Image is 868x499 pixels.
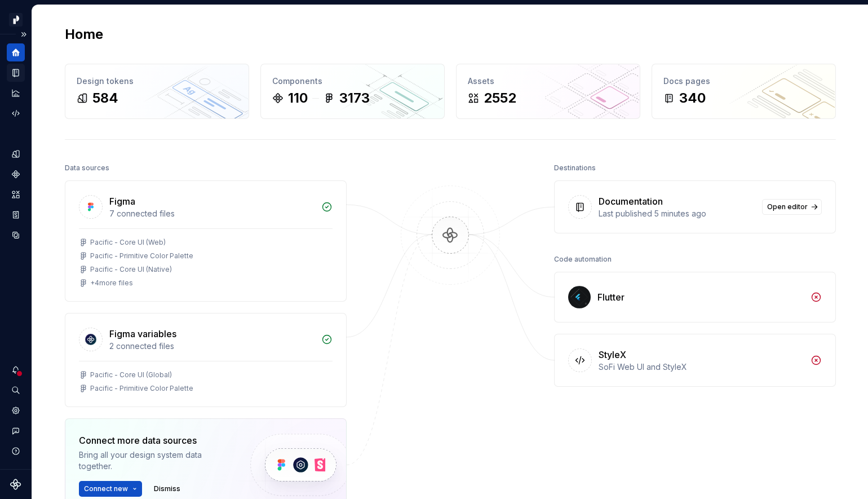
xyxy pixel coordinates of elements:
div: Documentation [599,195,663,208]
div: 340 [679,89,706,107]
svg: Supernova Logo [10,479,21,490]
a: Documentation [7,64,25,82]
div: Figma variables [109,327,176,341]
a: Storybook stories [7,206,25,224]
div: 2552 [484,89,516,107]
div: Flutter [597,290,625,304]
a: Home [7,43,25,61]
div: Pacific - Core UI (Global) [90,370,172,379]
div: Code automation [554,251,612,267]
a: Figma7 connected filesPacific - Core UI (Web)Pacific - Primitive Color PalettePacific - Core UI (... [65,180,347,302]
a: Code automation [7,104,25,122]
a: Components [7,165,25,183]
a: Data sources [7,226,25,244]
button: Expand sidebar [16,27,32,42]
div: 7 connected files [109,208,315,219]
button: Dismiss [149,481,185,497]
div: Destinations [554,160,596,176]
button: Search ⌘K [7,381,25,399]
button: Notifications [7,361,25,379]
div: Pacific - Core UI (Web) [90,238,166,247]
a: Assets [7,186,25,204]
h2: Home [65,25,103,43]
span: Dismiss [154,484,180,493]
a: Analytics [7,84,25,102]
div: Components [272,76,433,87]
div: + 4 more files [90,279,133,288]
div: Pacific - Primitive Color Palette [90,384,193,393]
div: Figma [109,195,135,208]
div: 2 connected files [109,341,315,352]
a: Design tokens [7,145,25,163]
div: Design tokens [77,76,237,87]
button: Contact support [7,422,25,440]
a: Figma variables2 connected filesPacific - Core UI (Global)Pacific - Primitive Color Palette [65,313,347,407]
a: Design tokens584 [65,64,249,119]
div: SoFi Web UI and StyleX [599,361,804,373]
div: Bring all your design system data together. [79,449,231,472]
div: Docs pages [663,76,824,87]
div: Connect more data sources [79,434,231,447]
span: Open editor [767,202,808,211]
div: Data sources [65,160,109,176]
div: 3173 [339,89,370,107]
div: Last published 5 minutes ago [599,208,755,219]
a: Open editor [762,199,822,215]
div: 110 [288,89,308,107]
div: 584 [92,89,118,107]
div: Pacific - Primitive Color Palette [90,251,193,260]
button: Connect new [79,481,142,497]
a: Components1103173 [260,64,445,119]
div: Pacific - Core UI (Native) [90,265,172,274]
div: StyleX [599,348,626,361]
a: Assets2552 [456,64,640,119]
a: Docs pages340 [652,64,836,119]
img: 8d0dbd7b-a897-4c39-8ca0-62fbda938e11.png [9,13,23,27]
div: Assets [468,76,628,87]
span: Connect new [84,484,128,493]
a: Settings [7,401,25,419]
